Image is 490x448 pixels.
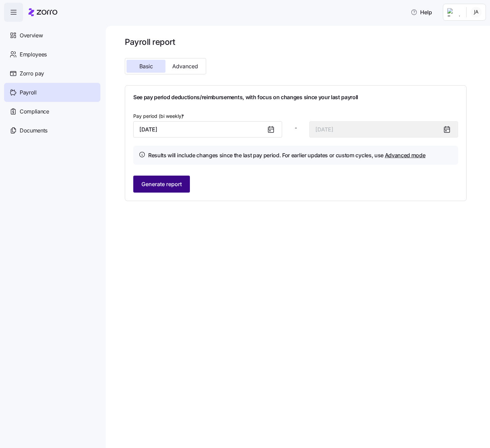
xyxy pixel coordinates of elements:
[125,37,467,47] h1: Payroll report
[133,112,185,120] label: Pay period (bi weekly)
[471,7,482,18] img: c4d3d487c9e10b8cc10e084df370a1a2
[20,50,47,59] span: Employees
[20,107,49,116] span: Compliance
[411,8,432,16] span: Help
[295,124,297,132] span: -
[148,151,426,160] h4: Results will include changes since the last pay period. For earlier updates or custom cycles, use
[20,126,47,135] span: Documents
[139,64,153,69] span: Basic
[4,83,100,102] a: Payroll
[141,180,182,188] span: Generate report
[4,26,100,45] a: Overview
[133,176,190,193] button: Generate report
[4,102,100,121] a: Compliance
[447,8,461,16] img: Employer logo
[20,69,44,78] span: Zorro pay
[133,121,282,138] input: Start date
[4,121,100,140] a: Documents
[20,31,43,40] span: Overview
[4,45,100,64] a: Employees
[172,64,198,69] span: Advanced
[133,94,458,101] h1: See pay period deductions/reimbursements, with focus on changes since your last payroll
[405,5,437,19] button: Help
[4,64,100,83] a: Zorro pay
[385,152,426,159] a: Advanced mode
[309,121,458,138] input: End date
[20,88,37,97] span: Payroll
